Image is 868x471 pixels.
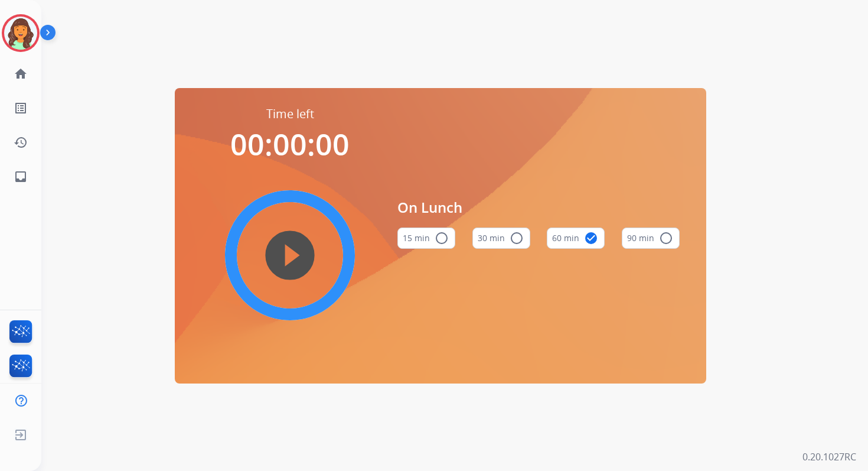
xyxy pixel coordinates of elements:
button: 60 min [547,228,605,249]
mat-icon: radio_button_unchecked [510,231,524,245]
button: 90 min [622,228,680,249]
button: 30 min [472,228,530,249]
mat-icon: history [14,135,28,150]
mat-icon: radio_button_unchecked [435,231,449,245]
span: Time left [266,106,314,122]
span: 00:00:00 [230,124,350,164]
mat-icon: check_circle [584,231,598,245]
p: 0.20.1027RC [802,450,856,464]
mat-icon: list_alt [14,101,28,115]
img: avatar [4,17,37,50]
button: 15 min [397,228,455,249]
mat-icon: home [14,67,28,81]
mat-icon: play_circle_filled [283,248,297,262]
mat-icon: inbox [14,170,28,184]
span: On Lunch [397,197,680,218]
mat-icon: radio_button_unchecked [659,231,673,245]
